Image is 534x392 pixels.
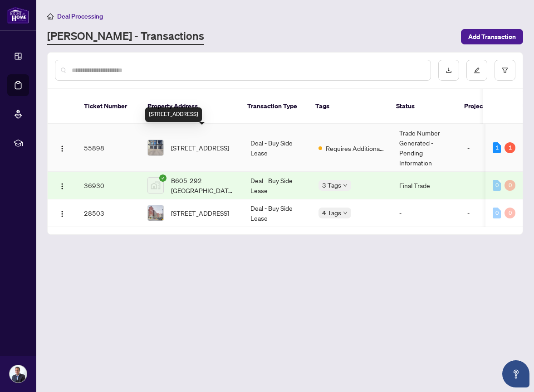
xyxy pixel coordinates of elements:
[308,89,389,124] th: Tags
[392,199,460,227] td: -
[474,67,480,73] span: edit
[140,89,240,124] th: Property Address
[389,89,457,124] th: Status
[148,205,163,221] img: thumbnail-img
[47,29,204,45] a: [PERSON_NAME] - Transactions
[159,174,167,182] span: check-circle
[171,175,236,195] span: B605-292 [GEOGRAPHIC_DATA] b605, [GEOGRAPHIC_DATA], [GEOGRAPHIC_DATA], [GEOGRAPHIC_DATA]
[505,208,515,218] div: 0
[322,180,341,190] span: 3 Tags
[171,208,229,218] span: [STREET_ADDRESS]
[461,29,523,44] button: Add Transaction
[493,142,501,153] div: 1
[57,12,103,20] span: Deal Processing
[502,67,508,73] span: filter
[495,60,515,81] button: filter
[505,180,515,191] div: 0
[322,208,341,218] span: 4 Tags
[171,143,229,153] span: [STREET_ADDRESS]
[7,7,29,24] img: logo
[343,183,348,188] span: down
[460,124,514,172] td: -
[55,206,69,220] button: Logo
[243,199,311,227] td: Deal - Buy Side Lease
[460,199,514,227] td: -
[457,89,511,124] th: Project Name
[343,211,348,215] span: down
[77,89,140,124] th: Ticket Number
[326,143,385,153] span: Requires Additional Docs
[493,180,501,191] div: 0
[47,13,54,19] span: home
[446,67,452,73] span: download
[466,60,487,81] button: edit
[240,89,308,124] th: Transaction Type
[77,199,140,227] td: 28503
[243,172,311,199] td: Deal - Buy Side Lease
[55,140,69,155] button: Logo
[145,107,202,122] div: [STREET_ADDRESS]
[493,208,501,218] div: 0
[59,183,66,190] img: Logo
[468,29,516,44] span: Add Transaction
[148,140,163,155] img: thumbnail-img
[77,124,140,172] td: 55898
[55,178,69,193] button: Logo
[502,360,529,387] button: Open asap
[10,365,27,382] img: Profile Icon
[392,124,460,172] td: Trade Number Generated - Pending Information
[505,142,515,153] div: 1
[460,172,514,199] td: -
[148,178,163,193] img: thumbnail-img
[77,172,140,199] td: 36930
[438,60,459,81] button: download
[243,124,311,172] td: Deal - Buy Side Lease
[392,172,460,199] td: Final Trade
[59,145,66,152] img: Logo
[59,210,66,218] img: Logo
